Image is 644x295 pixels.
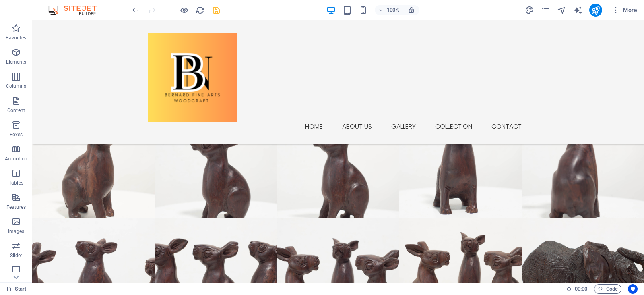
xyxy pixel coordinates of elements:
[387,5,400,15] h6: 100%
[6,284,27,294] a: Click to cancel selection. Double-click to open Pages
[375,5,403,15] button: 100%
[573,6,582,15] i: AI Writer
[525,5,535,15] button: design
[525,6,534,15] i: Design (Ctrl+Alt+Y)
[541,5,551,15] button: pages
[131,5,140,15] button: undo
[557,5,567,15] button: navigator
[5,156,27,162] p: Accordion
[408,6,415,14] i: On resize automatically adjust zoom level to fit chosen device.
[10,131,23,138] p: Boxes
[9,180,23,186] p: Tables
[589,4,602,17] button: publish
[46,5,107,15] img: Editor Logo
[575,284,587,294] span: 00 00
[591,6,600,15] i: Publish
[6,83,26,89] p: Columns
[594,284,621,294] button: Code
[7,107,25,114] p: Content
[580,286,582,292] span: :
[609,4,640,17] button: More
[541,6,550,15] i: Pages (Ctrl+Alt+S)
[8,228,25,235] p: Images
[598,284,618,294] span: Code
[212,6,221,15] i: Save (Ctrl+S)
[211,5,221,15] button: save
[612,6,637,14] span: More
[10,252,23,259] p: Slider
[195,5,205,15] button: reload
[628,284,638,294] button: Usercentrics
[6,59,27,65] p: Elements
[6,35,26,41] p: Favorites
[131,6,140,15] i: Undo: Change HTML (Ctrl+Z)
[6,204,26,210] p: Features
[573,5,583,15] button: text_generator
[196,6,205,15] i: Reload page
